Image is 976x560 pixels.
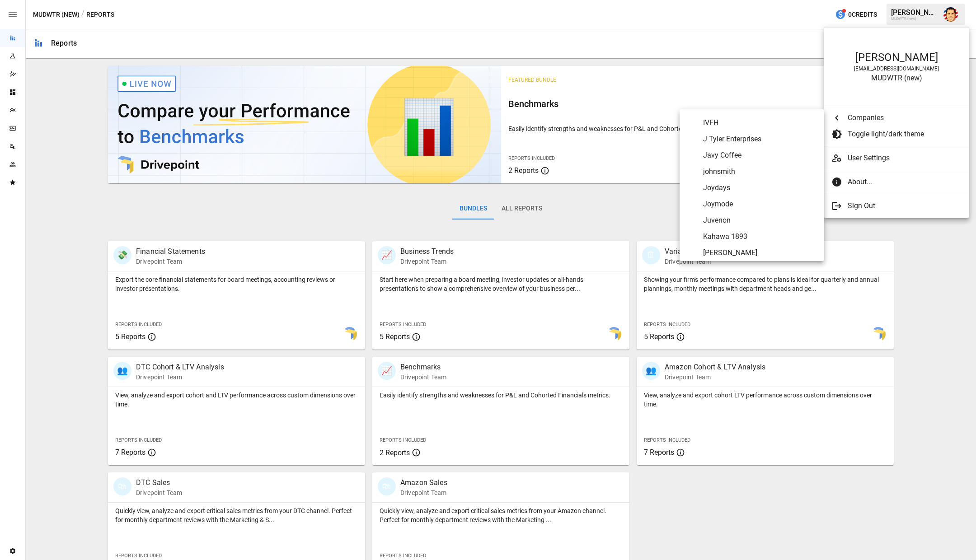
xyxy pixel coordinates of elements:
span: Kahawa 1893 [703,231,817,242]
span: J Tyler Enterprises [703,134,817,145]
span: Joydays [703,182,817,193]
div: [EMAIL_ADDRESS][DOMAIN_NAME] [833,65,960,72]
span: IVFH [703,117,817,128]
span: Juvenon [703,215,817,226]
div: MUDWTR (new) [833,74,960,82]
span: Toggle light/dark theme [848,129,962,140]
span: johnsmith [703,166,817,177]
span: About... [848,177,962,187]
span: Sign Out [848,201,962,211]
span: Companies [848,112,962,123]
span: Javy Coffee [703,150,817,161]
div: [PERSON_NAME] [833,51,960,64]
span: Joymode [703,199,817,210]
span: User Settings [848,153,962,163]
span: [PERSON_NAME] [703,247,817,258]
